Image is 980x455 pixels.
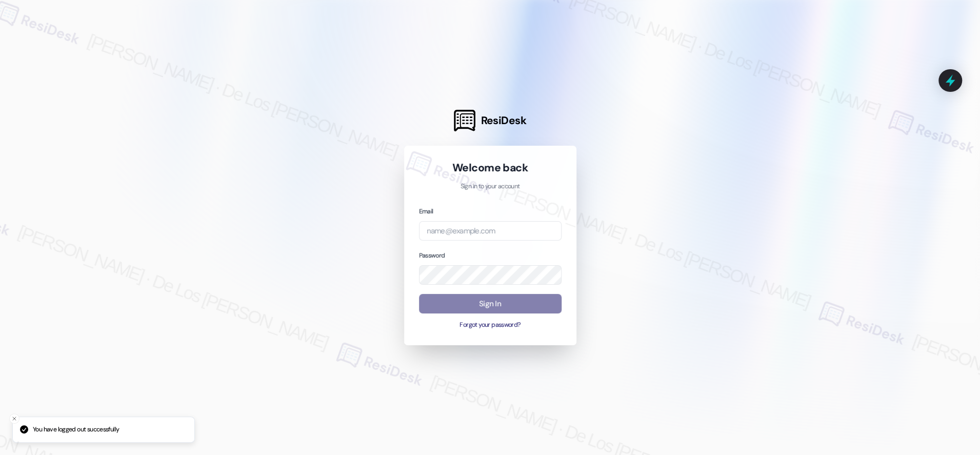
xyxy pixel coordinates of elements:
[419,294,562,314] button: Sign In
[33,425,119,434] p: You have logged out successfully
[419,221,562,241] input: name@example.com
[9,413,19,424] button: Close toast
[419,161,562,175] h1: Welcome back
[419,321,562,330] button: Forgot your password?
[419,251,445,260] label: Password
[481,113,526,128] span: ResiDesk
[419,182,562,191] p: Sign in to your account
[419,207,433,215] label: Email
[454,110,475,131] img: ResiDesk Logo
